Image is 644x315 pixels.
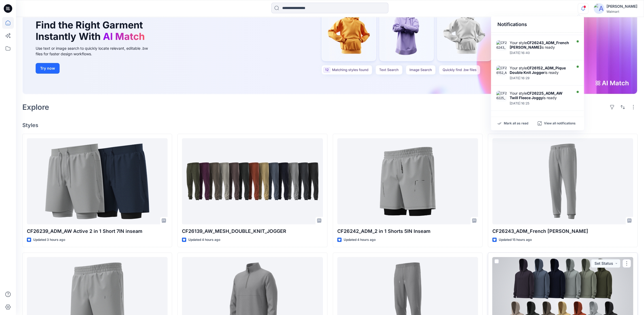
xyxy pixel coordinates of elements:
div: Friday, September 26, 2025 16:40 [510,51,571,55]
p: Updated 3 hours ago [33,237,65,243]
strong: CF26243_ADM_French [PERSON_NAME] [510,40,569,49]
img: avatar [594,3,604,14]
h1: Find the Right Garment Instantly With [36,19,147,42]
div: Notifications [491,16,584,33]
strong: CF26225_ADM_AW Twill Fleece Joggy [510,91,563,100]
div: Walmart [606,10,637,14]
a: CF26242_ADM_2 in 1 Shorts 5IN Inseam [337,138,478,224]
p: CF26139_AW_MESH_DOUBLE_KNIT_JOGGER [182,228,323,235]
strong: CF26152_ADM_Pique Double Knit Jogger [510,66,566,75]
div: Friday, September 26, 2025 16:29 [510,76,571,80]
h4: Styles [22,122,638,128]
p: CF26243_ADM_French [PERSON_NAME] [492,228,633,235]
div: Your style is ready [510,40,571,49]
span: AI Match [103,31,145,42]
button: Try now [36,63,60,74]
img: CF26243_ADM_French Terry Jogger NO symetry [496,40,507,51]
div: Your style is ready [510,66,571,75]
img: CF26225_ADM_AW Twill Fleece Joggy [496,91,507,102]
div: [PERSON_NAME] [606,3,637,10]
p: Updated 4 hours ago [188,237,220,243]
div: Your style is ready [510,91,571,100]
p: View all notifications [544,121,576,126]
a: CF26139_AW_MESH_DOUBLE_KNIT_JOGGER [182,138,323,224]
p: Updated 4 hours ago [344,237,376,243]
h2: Explore [22,103,49,111]
div: Friday, September 26, 2025 16:25 [510,102,571,105]
a: CF26243_ADM_French Terry Jogger [492,138,633,224]
img: CF26152_ADM_Pique Double Knit Jogger [496,66,507,76]
p: Updated 15 hours ago [499,237,532,243]
div: Use text or image search to quickly locate relevant, editable .bw files for faster design workflows. [36,45,155,57]
p: Mark all as read [504,121,528,126]
p: CF26239_ADM_AW Active 2 in 1 Short 7IN inseam [27,228,168,235]
p: CF26242_ADM_2 in 1 Shorts 5IN Inseam [337,228,478,235]
a: CF26239_ADM_AW Active 2 in 1 Short 7IN inseam [27,138,168,224]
